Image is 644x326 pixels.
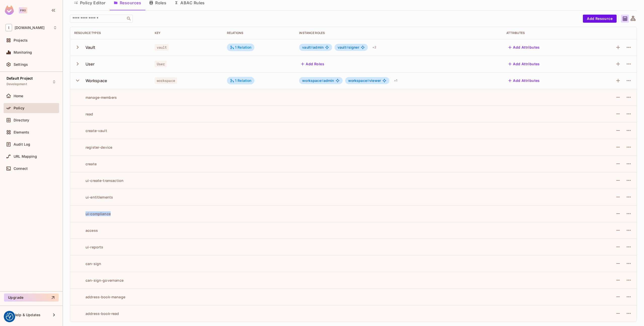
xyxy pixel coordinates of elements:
[311,45,313,49] span: #
[14,167,28,171] span: Connect
[370,43,378,51] div: + 2
[338,45,348,49] span: vault
[86,78,107,83] div: Workspace
[346,45,348,49] span: #
[6,24,12,31] span: I
[321,78,324,83] span: #
[74,112,93,116] div: read
[4,294,59,302] button: Upgrade
[14,118,29,122] span: Directory
[74,211,111,216] div: ui-compliance
[14,130,29,134] span: Elements
[506,60,542,68] button: Add Attributes
[14,154,37,158] span: URL Mapping
[74,31,147,35] div: Resource Types
[348,79,381,83] span: viewer
[348,78,370,83] span: workspace
[74,128,107,133] div: create-vault
[299,31,498,35] div: Instance roles
[74,245,103,249] div: ui-reports
[14,313,41,317] span: Help & Updates
[74,311,119,316] div: address-book-read
[86,61,95,67] div: User
[299,60,326,68] button: Add Roles
[392,77,399,85] div: + 1
[74,145,112,150] div: register-device
[302,45,324,49] span: admin
[74,261,101,266] div: can-sign
[74,195,113,200] div: ui-entitlements
[367,78,369,83] span: #
[14,142,30,146] span: Audit Log
[506,43,542,51] button: Add Attributes
[6,313,13,320] button: Consent Preferences
[506,31,582,35] div: Attributes
[230,78,252,83] div: 1 Relation
[6,313,13,320] img: Revisit consent button
[74,95,117,100] div: manage-members
[302,79,334,83] span: admin
[5,6,14,15] img: SReyMgAAAABJRU5ErkJggg==
[302,78,324,83] span: workspace
[230,45,252,50] div: 1 Relation
[7,82,27,86] span: Development
[155,31,219,35] div: Key
[14,38,28,42] span: Projects
[7,76,33,80] span: Default Project
[338,45,359,49] span: signer
[74,228,98,233] div: access
[302,45,313,49] span: vault
[155,77,177,84] span: workspace
[14,106,24,110] span: Policy
[74,295,125,299] div: address-book-manage
[227,31,291,35] div: Relations
[86,45,96,50] div: Vault
[155,44,169,51] span: vault
[14,50,32,54] span: Monitoring
[15,26,45,30] span: Workspace: iofinnet.com
[14,94,23,98] span: Home
[74,161,97,166] div: create
[506,77,542,85] button: Add Attributes
[583,15,617,23] button: Add Resource
[19,7,27,13] div: Pro
[155,61,167,67] span: User
[14,62,28,67] span: Settings
[74,278,124,283] div: can-sign-governance
[74,178,124,183] div: ui-create-transaction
